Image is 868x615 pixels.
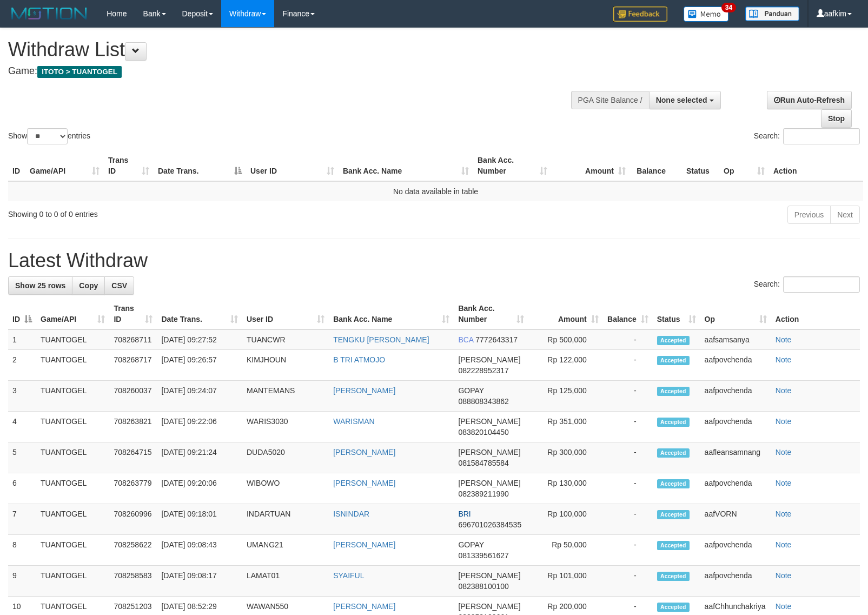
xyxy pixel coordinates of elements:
[109,412,157,442] td: 708263821
[109,350,157,381] td: 708268717
[242,299,329,329] th: User ID: activate to sort column ascending
[36,535,109,566] td: TUANTOGEL
[776,355,792,364] a: Note
[458,551,508,560] span: Copy 081339561627 to clipboard
[830,206,860,224] a: Next
[8,39,568,61] h1: Withdraw List
[333,335,429,344] a: TENGKU [PERSON_NAME]
[8,381,36,412] td: 3
[246,150,339,181] th: User ID: activate to sort column ascending
[458,571,520,580] span: [PERSON_NAME]
[109,566,157,597] td: 708258583
[27,128,68,144] select: Showentries
[8,250,860,272] h1: Latest Withdraw
[36,299,109,329] th: Game/API: activate to sort column ascending
[458,335,473,344] span: BCA
[458,520,521,529] span: Copy 696701026384535 to clipboard
[783,128,860,144] input: Search:
[776,479,792,487] a: Note
[473,150,552,181] th: Bank Acc. Number: activate to sort column ascending
[767,91,852,109] a: Run Auto-Refresh
[333,602,395,611] a: [PERSON_NAME]
[700,412,771,442] td: aafpovchenda
[719,150,769,181] th: Op: activate to sort column ascending
[528,566,602,597] td: Rp 101,000
[36,329,109,350] td: TUANTOGEL
[776,335,792,344] a: Note
[36,412,109,442] td: TUANTOGEL
[8,566,36,597] td: 9
[109,299,157,329] th: Trans ID: activate to sort column ascending
[458,490,508,498] span: Copy 082389211990 to clipboard
[111,281,127,290] span: CSV
[630,150,682,181] th: Balance
[8,473,36,504] td: 6
[109,329,157,350] td: 708268711
[458,602,520,611] span: [PERSON_NAME]
[25,150,104,181] th: Game/API: activate to sort column ascending
[528,535,602,566] td: Rp 50,000
[242,473,329,504] td: WIBOWO
[458,355,520,364] span: [PERSON_NAME]
[528,299,602,329] th: Amount: activate to sort column ascending
[656,96,707,104] span: None selected
[682,150,719,181] th: Status
[657,418,690,427] span: Accepted
[783,276,860,293] input: Search:
[571,91,649,109] div: PGA Site Balance /
[754,276,860,293] label: Search:
[528,381,602,412] td: Rp 125,000
[613,6,667,22] img: Feedback.jpg
[157,412,242,442] td: [DATE] 09:22:06
[109,535,157,566] td: 708258622
[603,442,653,473] td: -
[157,299,242,329] th: Date Trans.: activate to sort column ascending
[154,150,246,181] th: Date Trans.: activate to sort column descending
[769,150,863,181] th: Action
[36,442,109,473] td: TUANTOGEL
[603,412,653,442] td: -
[242,350,329,381] td: KIMJHOUN
[242,329,329,350] td: TUANCWR
[700,566,771,597] td: aafpovchenda
[157,473,242,504] td: [DATE] 09:20:06
[36,566,109,597] td: TUANTOGEL
[8,5,90,22] img: MOTION_logo.png
[157,504,242,535] td: [DATE] 09:18:01
[157,535,242,566] td: [DATE] 09:08:43
[552,150,630,181] th: Amount: activate to sort column ascending
[657,572,690,581] span: Accepted
[8,442,36,473] td: 5
[8,535,36,566] td: 8
[603,504,653,535] td: -
[157,442,242,473] td: [DATE] 09:21:24
[603,299,653,329] th: Balance: activate to sort column ascending
[776,571,792,580] a: Note
[333,355,385,364] a: B TRI ATMOJO
[528,473,602,504] td: Rp 130,000
[458,479,520,487] span: [PERSON_NAME]
[242,535,329,566] td: UMANG21
[8,329,36,350] td: 1
[104,276,134,295] a: CSV
[242,504,329,535] td: INDARTUAN
[8,150,25,181] th: ID
[109,504,157,535] td: 708260996
[821,109,852,128] a: Stop
[157,566,242,597] td: [DATE] 09:08:17
[8,128,90,144] label: Show entries
[79,281,98,290] span: Copy
[528,412,602,442] td: Rp 351,000
[104,150,154,181] th: Trans ID: activate to sort column ascending
[454,299,528,329] th: Bank Acc. Number: activate to sort column ascending
[8,276,72,295] a: Show 25 rows
[36,504,109,535] td: TUANTOGEL
[242,442,329,473] td: DUDA5020
[657,603,690,612] span: Accepted
[8,204,354,220] div: Showing 0 to 0 of 0 entries
[333,417,374,426] a: WARISMAN
[339,150,473,181] th: Bank Acc. Name: activate to sort column ascending
[754,128,860,144] label: Search:
[157,381,242,412] td: [DATE] 09:24:07
[657,356,690,365] span: Accepted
